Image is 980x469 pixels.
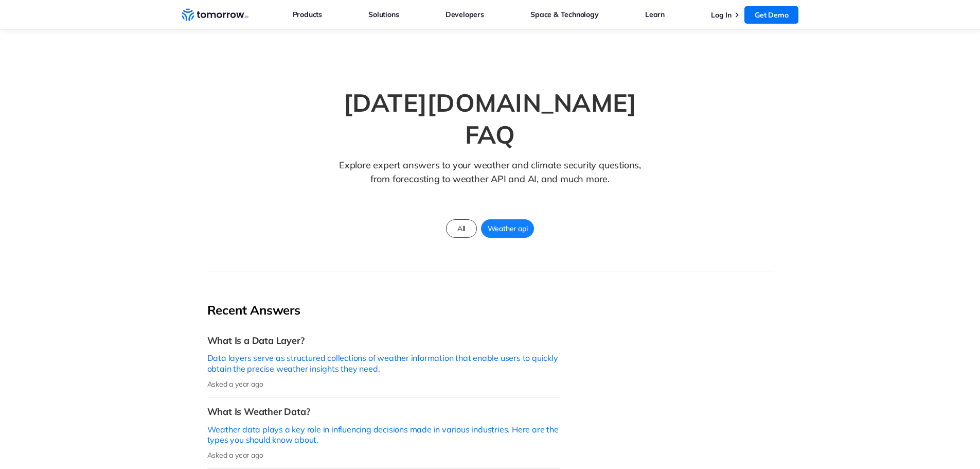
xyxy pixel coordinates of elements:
[293,8,322,21] a: Products
[207,397,560,468] a: What Is Weather Data?Weather data plays a key role in influencing decisions made in various indus...
[482,222,534,235] span: Weather api
[207,406,560,418] h3: What Is Weather Data?
[481,219,534,238] a: Weather api
[182,7,248,23] a: Home link
[207,326,560,397] a: What Is a Data Layer?Data layers serve as structured collections of weather information that enab...
[451,222,471,235] span: All
[368,8,399,21] a: Solutions
[207,353,560,374] p: Data layers serve as structured collections of weather information that enable users to quickly o...
[207,450,560,460] p: Asked a year ago
[207,302,560,318] h2: Recent Answers
[446,8,484,21] a: Developers
[711,10,732,20] a: Log In
[207,335,560,346] h3: What Is a Data Layer?
[530,8,598,21] a: Space & Technology
[207,424,560,446] p: Weather data plays a key role in influencing decisions made in various industries. Here are the t...
[207,379,560,389] p: Asked a year ago
[334,158,646,202] p: Explore expert answers to your weather and climate security questions, from forecasting to weathe...
[744,6,798,24] a: Get Demo
[446,219,477,238] a: All
[645,8,665,21] a: Learn
[315,86,665,151] h1: [DATE][DOMAIN_NAME] FAQ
